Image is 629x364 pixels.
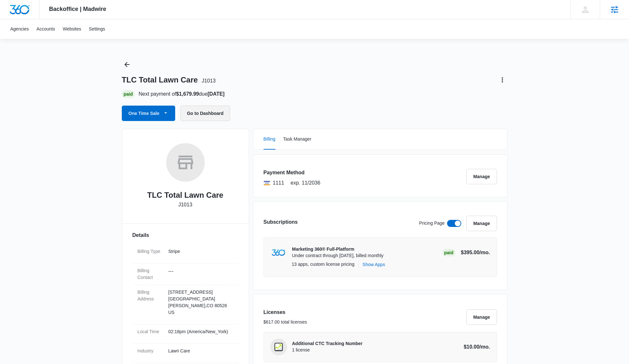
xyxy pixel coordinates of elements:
[291,179,320,187] span: exp. 11/2036
[264,308,307,316] h3: Licenses
[202,78,216,83] span: J1013
[132,344,238,363] div: IndustryLawn Care
[122,106,175,121] button: One Time Sale
[363,261,385,268] button: Show Apps
[460,249,490,256] p: $395.00
[442,249,455,256] div: Paid
[466,169,497,184] button: Manage
[122,59,132,70] button: Back
[264,218,298,226] h3: Subscriptions
[6,19,33,39] a: Agencies
[132,325,238,344] div: Local Time02:18pm (America/New_York)
[168,267,233,281] dd: - - -
[208,91,225,97] strong: [DATE]
[264,169,320,177] h3: Payment Method
[132,244,238,264] div: Billing TypeStripe
[283,129,311,150] button: Task Manager
[139,90,224,98] p: Next payment of due
[292,347,363,353] span: 1 license
[497,75,508,85] button: Actions
[138,328,163,335] dt: Local Time
[264,129,275,150] button: Billing
[138,248,163,255] dt: Billing Type
[132,264,238,285] div: Billing Contact---
[273,179,284,187] span: Visa ending with
[272,249,285,256] img: marketing360Logo
[292,246,384,253] p: Marketing 360® Full-Platform
[292,341,363,347] p: Additional CTC Tracking Number
[132,285,238,325] div: Billing Address[STREET_ADDRESS][GEOGRAPHIC_DATA][PERSON_NAME],CO 80526US
[176,91,199,97] strong: $1,679.99
[132,231,149,239] span: Details
[168,328,233,335] p: 02:18pm ( America/New_York )
[59,19,85,39] a: Websites
[480,344,490,350] span: /mo.
[480,250,490,255] span: /mo.
[138,348,163,354] dt: Industry
[180,106,230,121] button: Go to Dashboard
[122,90,135,98] div: Paid
[85,19,109,39] a: Settings
[264,319,307,325] p: $617.00 total licenses
[419,220,445,227] p: Pricing Page
[49,6,106,13] span: Backoffice | Madwire
[122,75,216,85] h1: TLC Total Lawn Care
[466,216,497,231] button: Manage
[138,267,163,281] dt: Billing Contact
[460,343,490,351] p: $10.00
[292,253,384,259] p: Under contract through [DATE], billed monthly
[292,261,355,268] p: 13 apps, custom license pricing
[168,348,233,354] p: Lawn Care
[178,201,193,209] p: J1013
[138,289,163,302] dt: Billing Address
[168,248,233,255] p: Stripe
[466,309,497,325] button: Manage
[33,19,59,39] a: Accounts
[147,189,223,201] h2: TLC Total Lawn Care
[168,289,233,316] p: [STREET_ADDRESS] [GEOGRAPHIC_DATA][PERSON_NAME] , CO 80526 US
